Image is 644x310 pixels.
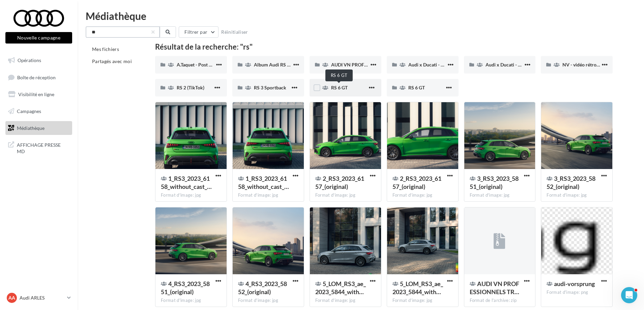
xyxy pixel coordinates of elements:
[155,43,613,51] div: Résultat de la recherche: "rs"
[547,175,595,190] span: 3_RS3_2023_5852_(original)
[177,85,204,90] span: RS 2 (TikTok)
[254,85,286,90] span: RS 3 Sportback
[486,62,605,67] span: Audi x Ducati - Post 2 RS e-tron GT performance (INSTA)
[547,289,607,295] div: Format d'image: png
[392,192,453,198] div: Format d'image: jpg
[325,69,353,81] div: RS 6 GT
[331,62,493,67] span: AUDI VN PROFESSIONNELS TRANSPORT DE PERSONNES AUDI BUSINESS
[315,175,364,190] span: 2_RS3_2023_6157_(original)
[470,298,530,304] div: Format de l'archive: zip
[17,125,45,131] span: Médiathèque
[392,298,453,304] div: Format d'image: jpg
[4,53,74,67] a: Opérations
[238,298,298,304] div: Format d'image: jpg
[161,175,212,190] span: 1_RS3_2023_6158_without_cast_(original)
[392,175,441,190] span: 2_RS3_2023_6157_(original)
[218,28,251,36] button: Réinitialiser
[5,32,72,44] button: Nouvelle campagne
[4,70,74,85] a: Boîte de réception
[238,280,287,295] span: 4_RS3_2023_5852_(original)
[92,58,132,64] span: Partagés avec moi
[17,74,56,80] span: Boîte de réception
[315,298,376,304] div: Format d'image: jpg
[161,280,210,295] span: 4_RS3_2023_5851_(original)
[5,291,72,304] a: AA Audi ARLES
[18,91,54,97] span: Visibilité en ligne
[621,287,637,303] iframe: Intercom live chat
[315,192,376,198] div: Format d'image: jpg
[4,138,74,158] a: AFFICHAGE PRESSE MD
[4,121,74,135] a: Médiathèque
[547,192,607,198] div: Format d'image: jpg
[554,280,595,287] span: audi-vorsprung
[392,280,443,295] span: 5_LOM_RS3_ae_2023_5844_without_cast_(original)
[92,46,119,52] span: Mes fichiers
[408,62,527,67] span: Audi x Ducati - Post 2 RS e-tron GT performance (FB/LK)
[470,280,519,295] span: AUDI VN PROFESSIONNELS TRANSPORT DE PERSONNES AUDI BUSINESS_CARROUSEL
[4,87,74,102] a: Visibilité en ligne
[315,280,366,295] span: 5_LOM_RS3_ae_2023_5844_without_cast_(original)
[408,85,425,90] span: RS 6 GT
[17,108,41,114] span: Campagnes
[17,140,69,155] span: AFFICHAGE PRESSE MD
[470,192,530,198] div: Format d'image: jpg
[86,11,636,21] div: Médiathèque
[177,62,235,67] span: A.Taquet - Post #2 Audi RS6
[254,62,355,67] span: Album Audi RS e-tron GT (e-tron GT attack plan)
[238,175,289,190] span: 1_RS3_2023_6158_without_cast_(original)
[4,104,74,118] a: Campagnes
[161,298,221,304] div: Format d'image: jpg
[161,192,221,198] div: Format d'image: jpg
[18,57,41,63] span: Opérations
[8,294,15,301] span: AA
[238,192,298,198] div: Format d'image: jpg
[470,175,519,190] span: 3_RS3_2023_5851_(original)
[179,26,218,38] button: Filtrer par
[331,85,348,90] span: RS 6 GT
[20,294,64,301] p: Audi ARLES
